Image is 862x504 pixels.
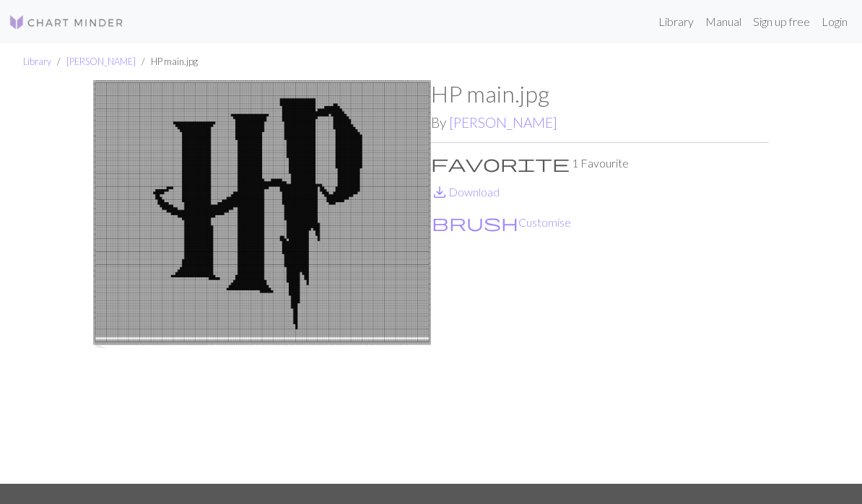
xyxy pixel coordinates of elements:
p: 1 Favourite [431,155,769,172]
li: HP main.jpg [136,55,198,69]
span: save_alt [431,182,448,202]
span: brush [432,212,518,233]
i: Download [431,183,448,201]
a: [PERSON_NAME] [449,114,557,131]
a: Sign up free [747,7,816,36]
img: HP main.jpg [93,80,431,483]
a: Manual [700,7,747,36]
a: Library [23,56,51,67]
a: [PERSON_NAME] [66,56,136,67]
a: Login [816,7,853,36]
span: favorite [431,153,570,173]
i: Favourite [431,155,570,172]
button: CustomiseCustomise [431,213,572,232]
h2: By [431,114,769,131]
a: DownloadDownload [431,185,500,199]
img: Logo [9,14,124,31]
a: Library [653,7,700,36]
h1: HP main.jpg [431,80,769,108]
i: Customise [432,214,518,231]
